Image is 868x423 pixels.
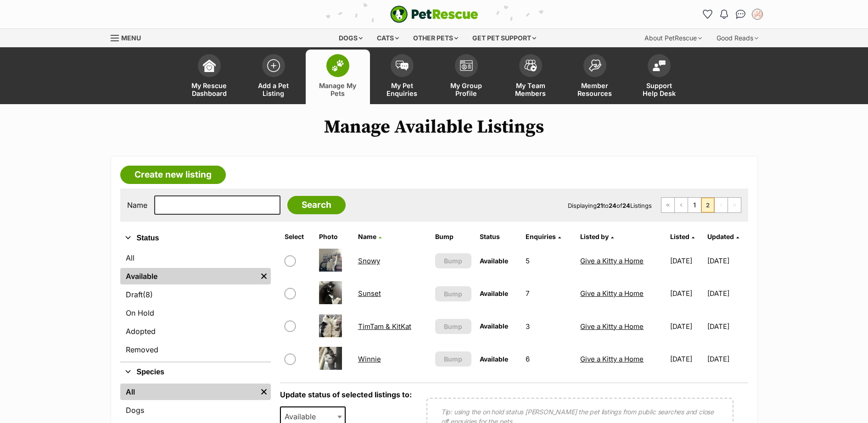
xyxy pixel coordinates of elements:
[331,60,344,72] img: manage-my-pets-icon-02211641906a0b7f246fdf0571729dbe1e7629f14944591b6c1af311fb30b64b.svg
[707,278,747,309] td: [DATE]
[568,202,652,209] span: Displaying to of Listings
[736,10,745,19] img: chat-41dd97257d64d25036548639549fe6c8038ab92f7586957e7f3b1b290dea8141.svg
[580,233,609,240] span: Listed by
[120,248,271,362] div: Status
[666,311,706,342] td: [DATE]
[700,7,715,22] a: Favourites
[120,286,271,303] a: Draft
[580,322,644,331] a: Give a Kitty a Home
[390,6,478,23] a: PetRescue
[317,82,358,97] span: Manage My Pets
[120,305,271,321] a: On Hold
[358,233,376,240] span: Name
[120,268,257,284] a: Available
[710,29,765,47] div: Good Reads
[524,60,537,72] img: team-members-icon-5396bd8760b3fe7c0b43da4ab00e1e3bb1a5d9ba89233759b79545d2d3fc5d0d.svg
[522,311,576,342] td: 3
[358,233,381,240] a: Name
[707,233,739,240] a: Updated
[700,7,765,22] ul: Account quick links
[460,60,473,71] img: group-profile-icon-3fa3cf56718a62981997c0bc7e787c4b2cf8bcc04b72c1350f741eb67cf2f40e.svg
[127,201,147,209] label: Name
[661,197,741,213] nav: Pagination
[597,202,603,209] strong: 21
[267,59,280,72] img: add-pet-listing-icon-0afa8454b4691262ce3f59096e99ab1cd57d4a30225e0717b998d2c9b9846f56.svg
[407,29,465,47] div: Other pets
[526,233,556,240] span: translation missing: en.admin.listings.index.attributes.enquiries
[574,82,616,97] span: Member Resources
[120,323,271,340] a: Adopted
[707,245,747,277] td: [DATE]
[734,7,748,22] a: Conversations
[701,198,714,212] span: Page 2
[707,343,747,375] td: [DATE]
[444,354,462,364] span: Bump
[189,82,230,97] span: My Rescue Dashboard
[390,6,478,23] img: logo-e224e6f780fb5917bec1dbf3a21bbac754714ae5b6737aabdf751b685950b380.svg
[315,229,353,244] th: Photo
[638,29,708,47] div: About PetRescue
[120,232,271,244] button: Status
[121,34,141,42] span: Menu
[358,289,381,298] a: Sunset
[498,50,563,104] a: My Team Members
[120,402,271,418] a: Dogs
[143,289,153,300] span: (8)
[526,233,561,240] a: Enquiries
[431,229,476,244] th: Bump
[120,366,271,378] button: Species
[120,166,226,184] a: Create new listing
[332,29,369,47] div: Dogs
[446,82,487,97] span: My Group Profile
[435,286,472,301] button: Bump
[435,351,472,367] button: Bump
[306,50,370,104] a: Manage My Pets
[480,322,508,330] span: Available
[370,29,405,47] div: Cats
[281,229,314,244] th: Select
[444,289,462,299] span: Bump
[588,59,601,72] img: member-resources-icon-8e73f808a243e03378d46382f2149f9095a855e16c252ad45f914b54edf8863c.svg
[720,10,728,19] img: notifications-46538b983faf8c2785f20acdc204bb7945ddae34d4c08c2a6579f10ce5e182be.svg
[358,322,411,331] a: TimTam & KitKat
[396,61,409,71] img: pet-enquiries-icon-7e3ad2cf08bfb03b45e93fb7055b45f3efa6380592205ae92323e6603595dc1f.svg
[444,322,462,331] span: Bump
[120,341,271,358] a: Removed
[358,355,381,363] a: Winnie
[627,50,691,104] a: Support Help Desk
[319,281,342,304] img: Sunset
[358,256,380,265] a: Snowy
[510,82,551,97] span: My Team Members
[522,343,576,375] td: 6
[370,50,434,104] a: My Pet Enquiries
[580,355,644,363] a: Give a Kitty a Home
[675,198,688,212] a: Previous page
[753,10,762,19] img: Give a Kitty a Home profile pic
[476,229,521,244] th: Status
[120,384,257,400] a: All
[435,319,472,334] button: Bump
[609,202,616,209] strong: 24
[728,198,741,212] span: Last page
[688,198,701,212] a: Page 1
[253,82,294,97] span: Add a Pet Listing
[580,289,644,298] a: Give a Kitty a Home
[666,278,706,309] td: [DATE]
[670,233,689,240] span: Listed
[563,50,627,104] a: Member Resources
[203,59,216,72] img: dashboard-icon-eb2f2d2d3e046f16d808141f083e7271f6b2e854fb5c12c21221c1fb7104beca.svg
[120,250,271,266] a: All
[241,50,306,104] a: Add a Pet Listing
[670,233,694,240] a: Listed
[580,233,614,240] a: Listed by
[707,233,734,240] span: Updated
[522,245,576,277] td: 5
[111,29,147,45] a: Menu
[257,268,271,284] a: Remove filter
[717,7,732,22] button: Notifications
[666,343,706,375] td: [DATE]
[480,257,508,265] span: Available
[580,256,644,265] a: Give a Kitty a Home
[622,202,630,209] strong: 24
[281,410,325,423] span: Available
